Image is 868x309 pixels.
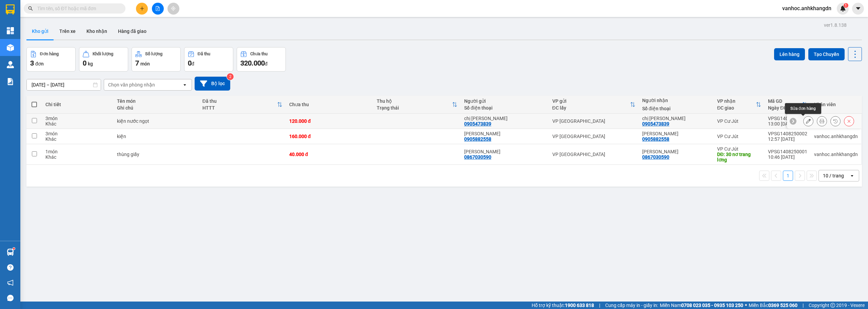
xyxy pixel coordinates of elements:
[35,61,44,66] span: đơn
[849,173,855,178] svg: open
[749,302,797,309] span: Miền Bắc
[642,98,710,103] div: Người nhận
[30,59,34,67] span: 3
[192,61,194,66] span: đ
[198,52,210,56] div: Đã thu
[717,134,761,139] div: VP Cư Jút
[464,98,546,104] div: Người gửi
[27,79,101,90] input: Select a date range.
[113,23,152,39] button: Hàng đã giao
[745,304,747,307] span: ⚪️
[768,121,807,127] div: 13:00 [DATE]
[642,106,710,111] div: Số điện thoại
[785,103,821,114] div: Sửa đơn hàng
[54,23,81,39] button: Trên xe
[377,98,452,104] div: Thu hộ
[840,5,846,12] img: icon-new-feature
[45,149,110,154] div: 1 món
[40,52,59,56] div: Đơn hàng
[565,303,594,308] strong: 1900 633 818
[3,3,98,16] li: [PERSON_NAME]
[88,61,93,66] span: kg
[26,47,76,72] button: Đơn hàng3đơn
[7,44,14,51] img: warehouse-icon
[199,96,286,114] th: Toggle SortBy
[108,81,155,88] div: Chọn văn phòng nhận
[464,131,546,136] div: NHẬT CƯỜNG
[464,121,491,127] div: 0905473839
[824,21,847,29] div: ver 1.8.138
[717,152,761,162] div: DĐ: 30 nơ trang lơng
[135,59,139,67] span: 7
[140,61,150,66] span: món
[549,96,639,114] th: Toggle SortBy
[45,136,110,142] div: Khác
[202,98,277,104] div: Đã thu
[660,302,743,309] span: Miền Nam
[845,3,847,8] span: 1
[3,3,27,27] img: logo.jpg
[167,3,179,15] button: aim
[768,136,807,142] div: 12:57 [DATE]
[117,98,196,104] div: Tên món
[852,3,864,15] button: caret-down
[13,248,15,250] sup: 1
[642,149,710,154] div: Mỹ Vân
[642,121,669,127] div: 0905473839
[117,152,196,157] div: thùng giấy
[768,303,797,308] strong: 0369 525 060
[855,5,861,12] span: caret-down
[45,154,110,160] div: Khác
[717,105,756,111] div: ĐC giao
[464,149,546,154] div: Mỹ Vân
[552,118,636,124] div: VP [GEOGRAPHIC_DATA]
[768,154,807,160] div: 10:46 [DATE]
[768,149,807,154] div: VPSG1408250001
[373,96,461,114] th: Toggle SortBy
[464,136,491,142] div: 0905882558
[289,152,370,157] div: 40.000 đ
[289,118,370,124] div: 120.000 đ
[552,98,630,104] div: VP gửi
[777,4,837,13] span: vanhoc.anhkhangdn
[599,302,600,309] span: |
[7,279,14,286] span: notification
[783,171,793,181] button: 1
[714,96,765,114] th: Toggle SortBy
[768,98,802,104] div: Mã GD
[803,116,813,126] div: Sửa đơn hàng
[7,249,14,256] img: warehouse-icon
[265,61,268,66] span: đ
[823,172,844,179] div: 10 / trang
[136,3,148,15] button: plus
[464,116,546,121] div: chị ri
[642,116,710,121] div: chị ri
[117,118,196,124] div: kiện nước ngọt
[464,105,546,111] div: Số điện thoại
[717,146,761,152] div: VP Cư Jút
[93,52,113,56] div: Khối lượng
[642,154,669,160] div: 0867030590
[6,4,15,15] img: logo-vxr
[377,105,452,111] div: Trạng thái
[155,6,160,11] span: file-add
[45,116,110,121] div: 3 món
[37,5,117,12] input: Tìm tên, số ĐT hoặc mã đơn
[26,23,54,39] button: Kho gửi
[171,6,176,11] span: aim
[768,131,807,136] div: VPSG1408250002
[182,82,188,88] svg: open
[642,131,710,136] div: NHẬT CƯỜNG
[140,6,144,11] span: plus
[830,303,835,308] span: copyright
[464,154,491,160] div: 0867030590
[45,131,110,136] div: 3 món
[552,134,636,139] div: VP [GEOGRAPHIC_DATA]
[774,48,805,60] button: Lên hàng
[250,52,268,56] div: Chưa thu
[79,47,128,72] button: Khối lượng0kg
[814,134,858,139] div: vanhoc.anhkhangdn
[3,29,47,51] li: VP VP [GEOGRAPHIC_DATA]
[681,303,743,308] strong: 0708 023 035 - 0935 103 250
[7,61,14,68] img: warehouse-icon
